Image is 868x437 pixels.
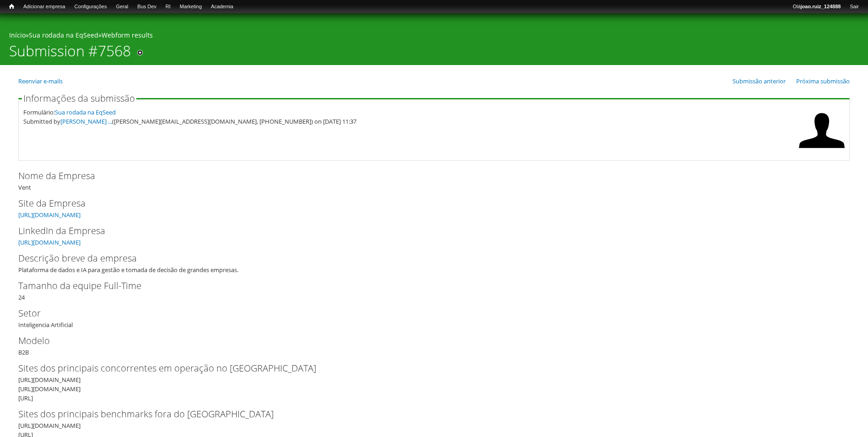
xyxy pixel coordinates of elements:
[19,2,70,11] a: Adicionar empresa
[5,2,19,11] a: Início
[18,306,835,320] label: Setor
[796,77,850,85] a: Próxima submissão
[55,108,116,116] a: Sua rodada na EqSeed
[175,2,206,11] a: Marketing
[18,238,81,246] a: [URL][DOMAIN_NAME]
[206,2,238,11] a: Academia
[18,361,835,375] label: Sites dos principais concorrentes em operação no [GEOGRAPHIC_DATA]
[845,2,863,11] a: Sair
[29,31,98,39] a: Sua rodada na EqSeed
[60,117,112,126] a: [PERSON_NAME] ...
[161,2,175,11] a: RI
[23,108,794,117] div: Formulário:
[18,251,835,265] label: Descrição breve da empresa
[18,334,850,357] div: B2B
[18,197,835,210] label: Site da Empresa
[70,2,112,11] a: Configurações
[18,77,63,85] a: Reenviar e-mails
[18,224,835,238] label: LinkedIn da Empresa
[733,77,786,85] a: Submissão anterior
[18,251,850,274] div: Plataforma de dados e IA para gestão e tomada de decisão de grandes empresas.
[9,31,26,39] a: Início
[18,169,835,183] label: Nome da Empresa
[22,94,136,103] legend: Informações da submissão
[9,42,131,65] h1: Submission #7568
[18,306,850,329] div: Inteligencia Artificial
[18,211,81,219] a: [URL][DOMAIN_NAME]
[801,4,841,9] strong: joao.ruiz_124888
[18,407,835,421] label: Sites dos principais benchmarks fora do [GEOGRAPHIC_DATA]
[18,169,850,192] div: Vent
[102,31,153,39] a: Webform results
[18,334,835,348] label: Modelo
[23,117,794,126] div: Submitted by ([PERSON_NAME][EMAIL_ADDRESS][DOMAIN_NAME], [PHONE_NUMBER]) on [DATE] 11:37
[799,147,845,155] a: Ver perfil do usuário.
[18,279,835,293] label: Tamanho da equipe Full-Time
[9,31,859,42] div: » »
[799,108,845,153] img: Foto de Gabriel Borela Franzoni
[18,375,844,403] div: [URL][DOMAIN_NAME] [URL][DOMAIN_NAME] [URL]
[111,2,133,11] a: Geral
[9,3,14,10] span: Início
[18,279,850,302] div: 24
[133,2,161,11] a: Bus Dev
[788,2,845,11] a: Olájoao.ruiz_124888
